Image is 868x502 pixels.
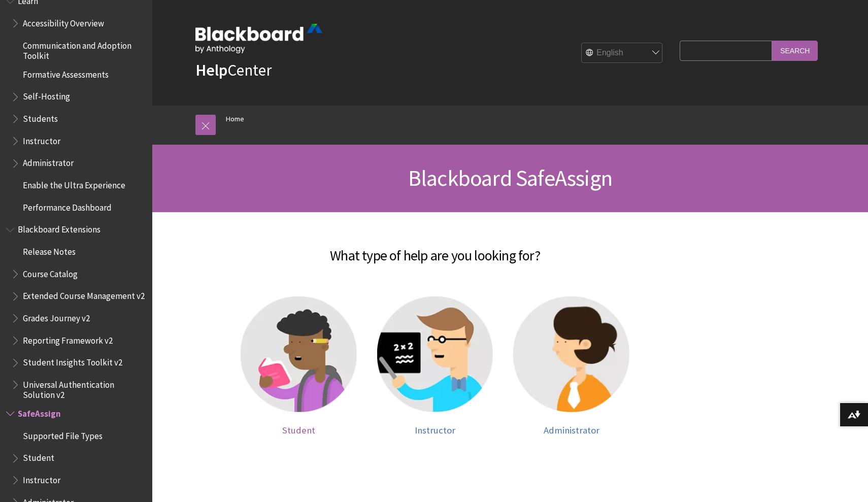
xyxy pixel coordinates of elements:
[513,296,629,413] img: Administrator help
[582,43,663,63] select: Site Language Selector
[195,24,322,53] img: Blackboard by Anthology
[377,296,493,413] img: Instructor help
[544,424,599,436] span: Administrator
[513,296,629,436] a: Administrator help Administrator
[415,424,455,436] span: Instructor
[23,15,104,28] span: Accessibility Overview
[23,177,125,190] span: Enable the Ultra Experience
[23,332,113,346] span: Reporting Framework v2
[23,88,70,102] span: Self-Hosting
[23,472,60,485] span: Instructor
[23,354,122,368] span: Student Insights Toolkit v2
[282,424,315,436] span: Student
[18,405,61,419] span: SafeAssign
[23,376,145,400] span: Universal Authentication Solution v2
[23,288,145,302] span: Extended Course Management v2
[23,310,90,323] span: Grades Journey v2
[23,132,60,146] span: Instructor
[23,450,54,463] span: Student
[226,113,244,125] a: Home
[23,110,58,124] span: Students
[195,60,227,80] strong: Help
[408,164,612,192] span: Blackboard SafeAssign
[23,155,74,169] span: Administrator
[23,427,103,441] span: Supported File Types
[6,221,146,400] nav: Book outline for Blackboard Extensions
[23,37,145,61] span: Communication and Adoption Toolkit
[23,243,76,257] span: Release Notes
[23,199,112,213] span: Performance Dashboard
[23,66,109,80] span: Formative Assessments
[377,296,493,436] a: Instructor help Instructor
[18,221,101,235] span: Blackboard Extensions
[195,60,272,80] a: HelpCenter
[241,296,357,436] a: Student help Student
[162,232,708,266] h2: What type of help are you looking for?
[772,41,818,60] input: Search
[241,296,357,413] img: Student help
[23,265,78,279] span: Course Catalog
